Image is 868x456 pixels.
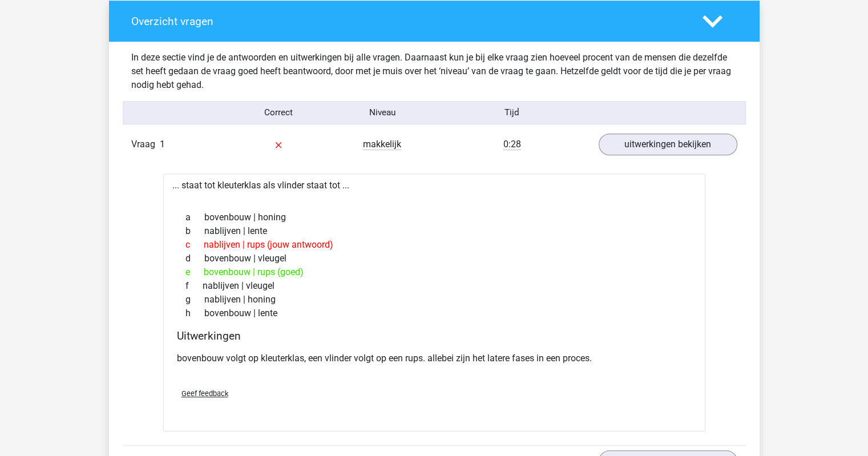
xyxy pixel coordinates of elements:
[177,211,692,224] div: bovenbouw | honing
[177,279,692,293] div: nablijven | vleugel
[185,211,204,224] span: a
[227,106,330,119] div: Correct
[330,106,434,119] div: Niveau
[185,306,204,320] span: h
[185,252,204,265] span: d
[185,293,204,306] span: g
[434,106,590,119] div: Tijd
[160,139,165,150] span: 1
[185,279,203,293] span: f
[123,51,746,92] div: In deze sectie vind je de antwoorden en uitwerkingen bij alle vragen. Daarnaast kun je bij elke v...
[177,252,692,265] div: bovenbouw | vleugel
[177,352,692,365] p: bovenbouw volgt op kleuterklas, een vlinder volgt op een rups. allebei zijn het latere fases in e...
[177,265,692,279] div: bovenbouw | rups (goed)
[185,265,204,279] span: e
[363,139,401,150] span: makkelijk
[181,389,228,398] span: Geef feedback
[185,238,204,252] span: c
[185,224,204,238] span: b
[177,329,692,342] h4: Uitwerkingen
[177,306,692,320] div: bovenbouw | lente
[503,139,521,150] span: 0:28
[599,134,737,155] a: uitwerkingen bekijken
[131,15,685,28] h4: Overzicht vragen
[177,293,692,306] div: nablijven | honing
[177,224,692,238] div: nablijven | lente
[163,173,705,431] div: ... staat tot kleuterklas als vlinder staat tot ...
[131,138,160,151] span: Vraag
[177,238,692,252] div: nablijven | rups (jouw antwoord)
